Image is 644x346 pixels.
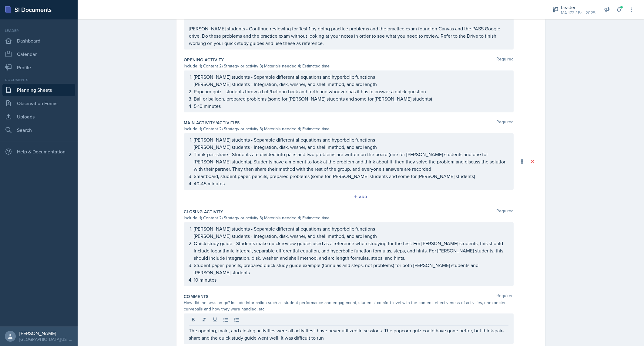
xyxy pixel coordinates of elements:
[184,293,209,300] label: Comments
[189,25,508,47] p: [PERSON_NAME] students - Continue reviewing for Test 1 by doing practice problems and the practic...
[189,327,508,341] p: The opening, main, and closing activities were all activities I have never utilized in sessions. ...
[496,120,514,126] span: Required
[496,293,514,300] span: Required
[2,124,75,136] a: Search
[184,63,514,69] div: Include: 1) Content 2) Strategy or activity 3) Materials needed 4) Estimated time
[194,240,508,262] p: Quick study guide - Students make quick review guides used as a reference when studying for the t...
[19,330,73,336] div: [PERSON_NAME]
[194,180,508,187] p: 40-45 minutes
[184,215,514,221] div: Include: 1) Content 2) Strategy or activity 3) Materials needed 4) Estimated time
[194,276,508,283] p: 10 minutes
[184,209,223,215] label: Closing Activity
[351,192,371,201] button: Add
[2,146,75,158] div: Help & Documentation
[194,143,508,151] p: [PERSON_NAME] students - Integration, disk, washer, and shell method, and arc length
[194,88,508,95] p: Popcorn quiz - students throw a ball/balloon back and forth and whoever has it has to answer a qu...
[2,84,75,96] a: Planning Sheets
[194,225,508,232] p: [PERSON_NAME] students - Separable differential equations and hyperbolic functions
[184,300,514,312] div: How did the session go? Include information such as student performance and engagement, students'...
[561,4,595,11] div: Leader
[194,136,508,143] p: [PERSON_NAME] students - Separable differential equations and hyperbolic functions
[561,10,595,16] div: MA 172 / Fall 2025
[184,120,240,126] label: Main Activity/Activities
[194,73,508,81] p: [PERSON_NAME] students - Separable differential equations and hyperbolic functions
[2,61,75,74] a: Profile
[496,57,514,63] span: Required
[354,194,367,199] div: Add
[2,111,75,123] a: Uploads
[194,95,508,102] p: Ball or balloon, prepared problems (some for [PERSON_NAME] students and some for [PERSON_NAME] st...
[184,126,514,132] div: Include: 1) Content 2) Strategy or activity 3) Materials needed 4) Estimated time
[194,102,508,110] p: 5-10 minutes
[2,28,75,33] div: Leader
[194,151,508,173] p: Think-pair-share - Students are divided into pairs and two problems are written on the board (one...
[194,262,508,276] p: Student paper, pencils, prepared quick study guide example (formulas and steps, not problems) for...
[2,48,75,60] a: Calendar
[2,35,75,47] a: Dashboard
[496,209,514,215] span: Required
[2,97,75,109] a: Observation Forms
[194,173,508,180] p: Smartboard, student paper, pencils, prepared problems (some for [PERSON_NAME] students and some f...
[194,232,508,240] p: [PERSON_NAME] students - Integration, disk, washer, and shell method, and arc length
[2,77,75,83] div: Documents
[194,81,508,88] p: [PERSON_NAME] students - Integration, disk, washer, and shell method, and arc length
[19,336,73,342] div: [GEOGRAPHIC_DATA][US_STATE] in [GEOGRAPHIC_DATA]
[184,57,224,63] label: Opening Activity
